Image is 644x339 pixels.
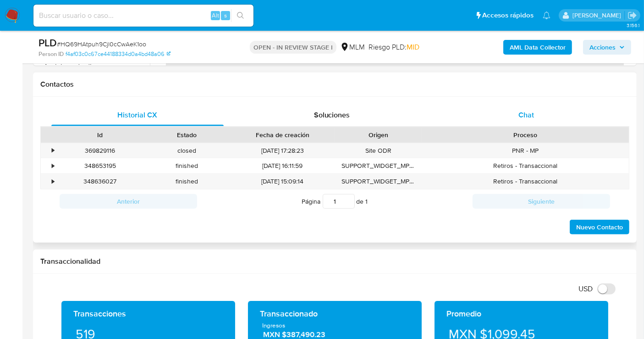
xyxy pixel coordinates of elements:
[224,11,227,20] span: s
[230,143,335,158] div: [DATE] 17:28:23
[237,130,329,139] div: Fecha de creación
[335,158,422,173] div: SUPPORT_WIDGET_MP_MOBILE
[212,11,219,20] span: Alt
[40,257,629,266] h1: Transaccionalidad
[369,42,419,52] span: Riesgo PLD:
[422,174,629,189] div: Retiros - Transaccional
[627,22,639,29] span: 3.156.1
[230,158,335,173] div: [DATE] 16:11:59
[57,39,146,49] span: # HQ69HAtpuh9Cjl0cCwAeK1oo
[518,110,534,120] span: Chat
[250,41,336,54] p: OPEN - IN REVIEW STAGE I
[40,80,629,89] h1: Contactos
[143,174,230,189] div: finished
[66,50,171,58] a: f4af03c0c67ce44188334d0a4bd48a06
[118,110,158,120] span: Historial CX
[57,143,143,158] div: 369829116
[407,42,419,52] span: MID
[57,174,143,189] div: 348636027
[428,130,622,139] div: Proceso
[230,174,335,189] div: [DATE] 15:09:14
[335,143,422,158] div: Site ODR
[572,11,624,20] p: nancy.sanchezgarcia@mercadolibre.com.mx
[340,42,365,52] div: MLM
[510,40,566,55] b: AML Data Collector
[366,197,368,206] span: 1
[57,158,143,173] div: 348653195
[422,158,629,173] div: Retiros - Transaccional
[52,177,54,186] div: •
[422,143,629,158] div: PNR - MP
[583,40,631,55] button: Acciones
[60,194,197,209] button: Anterior
[543,11,550,19] a: Notificaciones
[503,40,572,55] button: AML Data Collector
[335,174,422,189] div: SUPPORT_WIDGET_MP_MOBILE
[52,146,54,155] div: •
[143,158,230,173] div: finished
[150,130,224,139] div: Estado
[627,11,637,20] a: Salir
[314,110,350,120] span: Soluciones
[473,194,610,209] button: Siguiente
[570,220,629,234] button: Nuevo Contacto
[302,194,368,209] span: Página de
[33,10,253,22] input: Buscar usuario o caso...
[482,11,534,20] span: Accesos rápidos
[576,221,623,233] span: Nuevo Contacto
[589,40,616,55] span: Acciones
[231,9,250,22] button: search-icon
[341,130,415,139] div: Origen
[39,50,64,58] b: Person ID
[63,130,137,139] div: Id
[143,143,230,158] div: closed
[39,35,57,50] b: PLD
[52,161,54,170] div: •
